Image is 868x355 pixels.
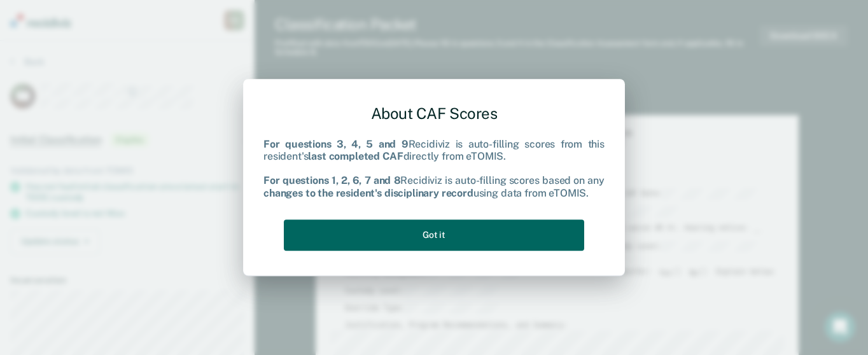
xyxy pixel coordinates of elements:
[308,150,403,162] b: last completed CAF
[284,219,584,251] button: Got it
[263,138,409,150] b: For questions 3, 4, 5 and 9
[263,138,605,199] div: Recidiviz is auto-filling scores from this resident's directly from eTOMIS. Recidiviz is auto-fil...
[263,175,400,187] b: For questions 1, 2, 6, 7 and 8
[263,94,605,133] div: About CAF Scores
[263,187,473,199] b: changes to the resident's disciplinary record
